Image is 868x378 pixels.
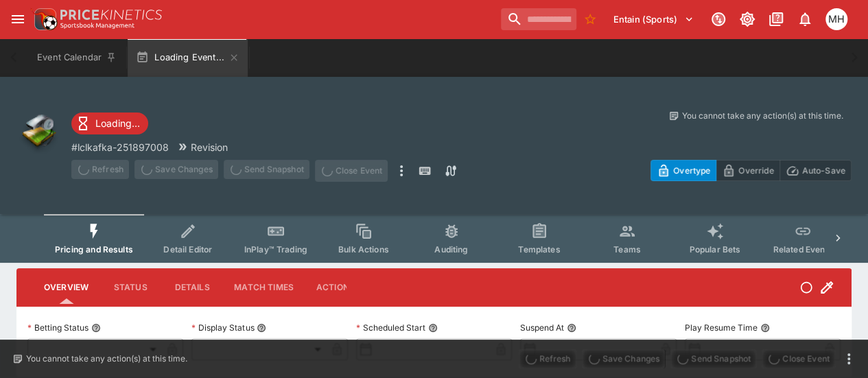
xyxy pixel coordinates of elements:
[773,244,832,255] span: Related Events
[579,8,601,30] button: No Bookmarks
[244,244,307,255] span: InPlay™ Trading
[605,8,702,30] button: Select Tenant
[338,244,389,255] span: Bulk Actions
[793,7,817,32] button: Notifications
[161,271,223,304] button: Details
[434,244,468,255] span: Auditing
[393,160,410,182] button: more
[128,38,248,77] button: Loading Event...
[91,323,101,333] button: Betting Status
[735,7,760,32] button: Toggle light/dark mode
[764,7,788,32] button: Documentation
[257,323,266,333] button: Display Status
[716,160,779,181] button: Override
[30,5,58,33] img: PriceKinetics Logo
[821,4,852,34] button: Michael Hutchinson
[95,116,140,130] p: Loading...
[825,8,847,30] div: Michael Hutchinson
[673,163,710,178] p: Overtype
[26,353,187,365] p: You cannot take any action(s) at this time.
[760,323,770,333] button: Play Resume Time
[29,38,125,77] button: Event Calendar
[738,163,773,178] p: Override
[706,7,731,32] button: Connected to PK
[305,271,366,304] button: Actions
[520,322,564,333] p: Suspend At
[689,244,740,255] span: Popular Bets
[685,322,758,333] p: Play Resume Time
[191,322,254,333] p: Display Status
[33,271,99,304] button: Overview
[518,244,560,255] span: Templates
[356,322,425,333] p: Scheduled Start
[163,244,212,255] span: Detail Editor
[650,160,852,181] div: Start From
[428,323,438,333] button: Scheduled Start
[567,323,576,333] button: Suspend At
[650,160,716,181] button: Overtype
[60,23,134,29] img: Sportsbook Management
[802,163,845,178] p: Auto-Save
[27,322,89,333] p: Betting Status
[99,271,161,304] button: Status
[613,244,641,255] span: Teams
[223,271,305,304] button: Match Times
[55,244,133,255] span: Pricing and Results
[5,7,30,32] button: open drawer
[501,8,576,30] input: search
[191,140,228,154] p: Revision
[60,10,162,20] img: PriceKinetics
[16,110,60,154] img: other.png
[71,140,169,154] p: Copy To Clipboard
[44,214,824,263] div: Event type filters
[841,351,857,367] button: more
[682,110,843,122] p: You cannot take any action(s) at this time.
[779,160,852,181] button: Auto-Save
